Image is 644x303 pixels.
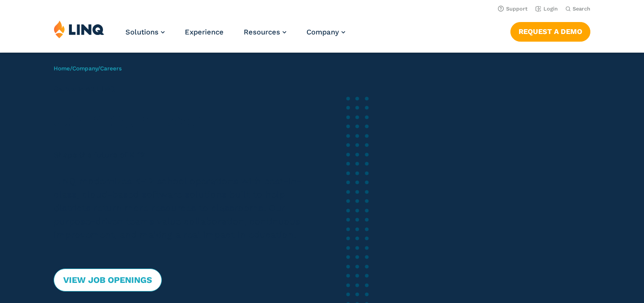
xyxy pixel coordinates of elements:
[54,20,104,38] img: LINQ | K‑12 Software
[125,28,165,36] a: Solutions
[72,65,98,72] a: Company
[244,28,286,36] a: Resources
[306,28,345,36] a: Company
[565,5,590,12] button: Open Search Bar
[306,28,339,36] span: Company
[54,175,307,242] p: LINQ modernizes K-12 school operations with best-in-class, cloud-based software solutions built t...
[510,22,590,41] a: Request a Demo
[244,28,280,36] span: Resources
[54,107,307,134] h2: Join our Team
[54,65,122,72] span: / /
[573,6,590,12] span: Search
[125,20,345,52] nav: Primary Navigation
[54,269,162,292] a: View Job Openings
[125,28,158,36] span: Solutions
[54,83,307,94] h1: Careers at LINQ
[54,65,70,72] a: Home
[54,149,307,161] p: Shape the future of K-12
[510,20,590,41] nav: Button Navigation
[100,65,122,72] span: Careers
[535,6,558,12] a: Login
[498,6,528,12] a: Support
[185,28,224,36] a: Experience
